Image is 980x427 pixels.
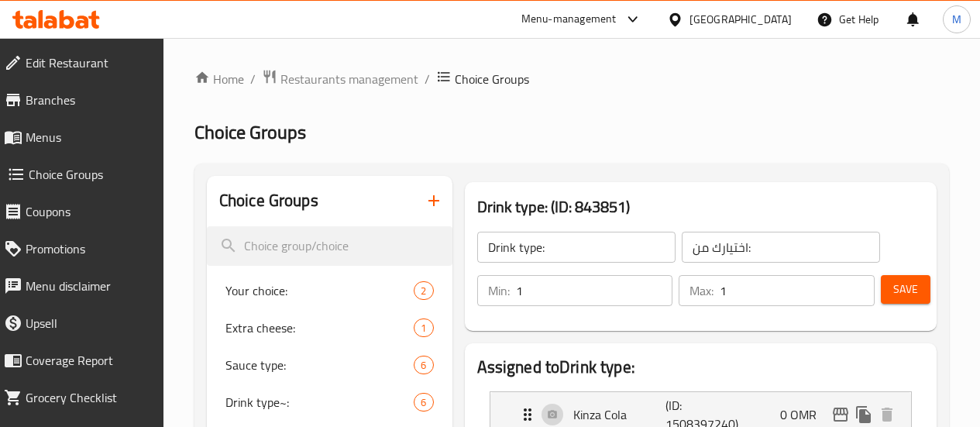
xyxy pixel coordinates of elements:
[852,403,875,426] button: duplicate
[194,115,306,150] span: Choice Groups
[780,405,829,424] p: 0 OMR
[207,346,452,384] div: Sauce type:6
[521,10,617,29] div: Menu-management
[225,393,414,412] span: Drink type~:
[29,165,151,184] span: Choice Groups
[414,393,433,412] div: Choices
[225,281,414,300] span: Your choice:
[829,403,852,426] button: edit
[280,70,418,88] span: Restaurants management
[893,280,918,299] span: Save
[26,91,151,109] span: Branches
[689,281,714,300] p: Max:
[952,11,961,28] span: M
[194,69,949,89] nav: breadcrumb
[477,356,924,379] h2: Assigned to Drink type:
[455,70,529,88] span: Choice Groups
[219,189,318,212] h2: Choice Groups
[26,239,151,258] span: Promotions
[414,284,432,298] span: 2
[207,272,452,309] div: Your choice:2
[225,319,414,337] span: Extra cheese:
[26,314,151,332] span: Upsell
[414,321,432,336] span: 1
[477,195,924,219] h3: Drink type: (ID: 843851)
[414,395,432,410] span: 6
[26,128,151,146] span: Menus
[26,388,151,407] span: Grocery Checklist
[689,11,792,28] div: [GEOGRAPHIC_DATA]
[26,53,151,72] span: Edit Restaurant
[194,70,244,88] a: Home
[26,202,151,221] span: Coupons
[488,281,510,300] p: Min:
[262,69,418,89] a: Restaurants management
[207,226,452,266] input: search
[875,403,899,426] button: delete
[207,309,452,346] div: Extra cheese:1
[573,405,666,424] p: Kinza Cola
[414,319,433,337] div: Choices
[425,70,430,88] li: /
[414,356,433,374] div: Choices
[250,70,256,88] li: /
[414,281,433,300] div: Choices
[26,351,151,370] span: Coverage Report
[26,277,151,295] span: Menu disclaimer
[414,358,432,373] span: 6
[881,275,930,304] button: Save
[225,356,414,374] span: Sauce type:
[207,384,452,421] div: Drink type~:6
